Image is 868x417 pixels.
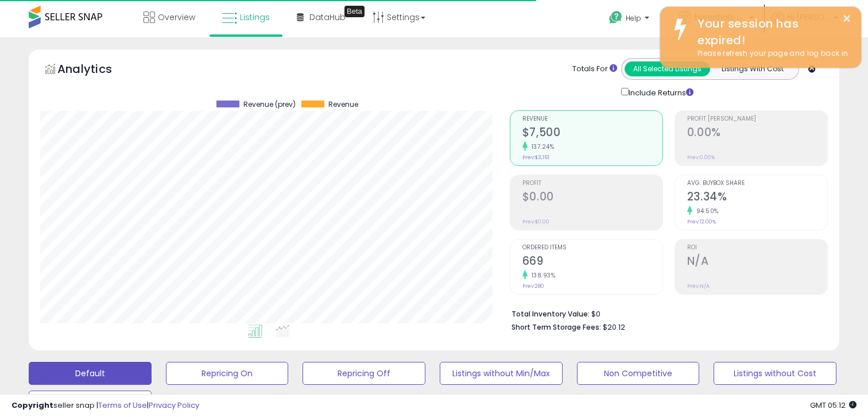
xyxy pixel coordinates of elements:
small: Prev: 280 [522,283,544,289]
small: Prev: N/A [687,283,710,289]
span: Ordered Items [522,245,662,251]
div: seller snap | | [11,400,199,411]
button: × [842,11,851,26]
small: Prev: $3,161 [522,154,549,161]
span: Overview [158,11,195,23]
h2: 0.00% [687,126,827,141]
h2: $7,500 [522,126,662,141]
span: Revenue [522,116,662,122]
small: 137.24% [528,142,555,151]
small: Prev: 0.00% [687,154,715,161]
span: Listings [240,11,270,23]
div: Please refresh your page and log back in [689,48,852,59]
button: Repricing Off [303,362,425,385]
span: Avg. Buybox Share [687,180,827,187]
h2: 669 [522,254,662,270]
small: Prev: 12.00% [687,218,716,225]
a: Terms of Use [98,400,147,411]
h2: N/A [687,254,827,270]
button: Non Competitive [577,362,700,385]
div: Totals For [572,64,617,75]
h2: 23.34% [687,190,827,206]
b: Short Term Storage Fees: [511,322,601,332]
div: Tooltip anchor [344,6,365,17]
span: 2025-10-9 05:12 GMT [810,400,857,411]
button: Repricing On [166,362,289,385]
span: DataHub [309,11,346,23]
button: Listings With Cost [710,61,795,76]
button: Default [29,362,152,385]
span: ROI [687,245,827,251]
i: Get Help [609,10,623,25]
h2: $0.00 [522,190,662,206]
li: $0 [511,306,819,320]
h5: Analytics [57,61,134,80]
span: Profit [PERSON_NAME] [687,116,827,122]
a: Help [600,2,661,37]
button: Listings without Min/Max [440,362,563,385]
button: Listings without Cost [714,362,836,385]
small: 138.93% [528,271,556,280]
span: Help [626,13,641,23]
button: All Selected Listings [625,61,710,76]
span: $20.12 [603,322,625,333]
span: Revenue (prev) [243,101,296,109]
div: Include Returns [613,86,707,99]
strong: Copyright [11,400,53,411]
span: Revenue [328,101,358,109]
small: Prev: $0.00 [522,218,549,225]
div: Your session has expired! [689,16,852,48]
b: Total Inventory Value: [511,309,590,319]
a: Privacy Policy [149,400,199,411]
small: 94.50% [692,207,719,215]
span: Profit [522,180,662,187]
